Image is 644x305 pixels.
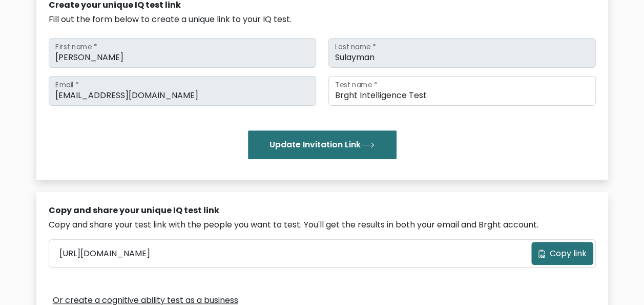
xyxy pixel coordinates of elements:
[248,130,397,159] button: Update Invitation Link
[531,242,593,265] button: Copy link
[49,204,596,217] div: Copy and share your unique IQ test link
[550,247,587,260] span: Copy link
[49,219,596,231] div: Copy and share your test link with the people you want to test. You'll get the results in both yo...
[328,76,596,106] input: Test name
[328,38,596,68] input: Last name
[49,13,596,26] div: Fill out the form below to create a unique link to your IQ test.
[49,38,316,68] input: First name
[49,76,316,106] input: Email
